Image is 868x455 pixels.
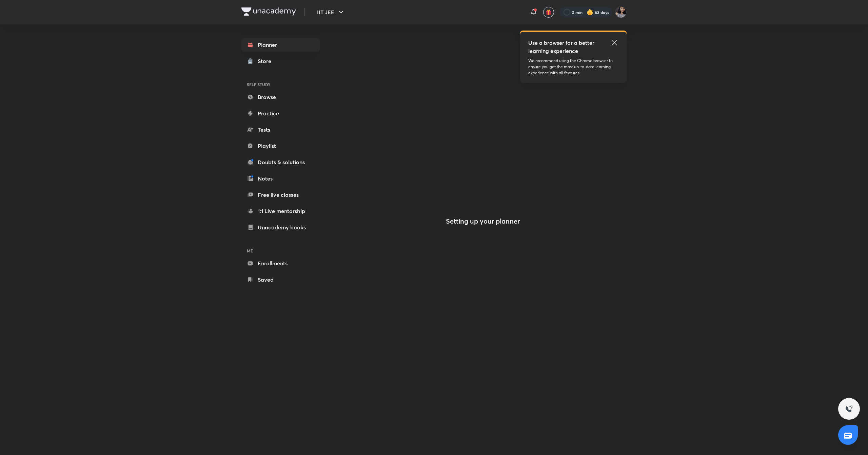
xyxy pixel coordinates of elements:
[446,217,520,225] h4: Setting up your planner
[313,5,349,19] button: IIT JEE
[241,172,320,185] a: Notes
[528,39,596,55] h5: Use a browser for a better learning experience
[241,107,320,120] a: Practice
[241,221,320,234] a: Unacademy books
[241,245,320,257] h6: ME
[543,7,554,18] button: avatar
[241,257,320,270] a: Enrollments
[546,9,552,15] img: avatar
[241,7,296,17] a: Company Logo
[241,273,320,286] a: Saved
[241,188,320,202] a: Free live classes
[241,54,320,68] a: Store
[241,79,320,90] h6: SELF STUDY
[241,123,320,136] a: Tests
[241,204,320,218] a: 1:1 Live mentorship
[241,7,296,16] img: Company Logo
[241,139,320,153] a: Playlist
[241,38,320,52] a: Planner
[587,9,593,16] img: streak
[845,405,853,413] img: ttu
[258,57,275,65] div: Store
[241,155,320,169] a: Doubts & solutions
[528,58,618,76] p: We recommend using the Chrome browser to ensure you get the most up-to-date learning experience w...
[615,6,627,18] img: Rakhi Sharma
[241,90,320,104] a: Browse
